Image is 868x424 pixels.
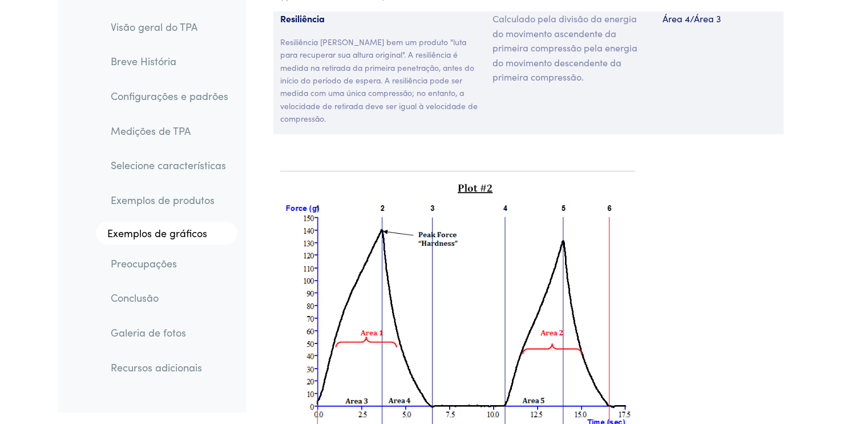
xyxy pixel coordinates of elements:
[107,226,207,240] font: Exemplos de gráficos
[102,250,237,277] a: Preocupações
[111,193,215,207] font: Exemplos de produtos
[492,12,637,83] font: Calculado pela divisão da energia do movimento ascendente da primeira compressão pela energia do ...
[102,49,237,75] a: Breve História
[111,123,191,138] font: Medições de TPA
[111,19,197,34] font: Visão geral do TPA
[102,83,237,109] a: Configurações e padrões
[280,12,325,25] font: Resiliência
[111,158,226,173] font: Selecione características
[102,354,237,381] a: Recursos adicionais
[111,89,228,103] font: Configurações e padrões
[102,319,237,346] a: Galeria de fotos
[111,325,186,339] font: Galeria de fotos
[111,360,202,374] font: Recursos adicionais
[102,285,237,311] a: Conclusão
[102,14,237,40] a: Visão geral do TPA
[663,12,721,25] font: Área 4/Área 3
[102,118,237,144] a: Medições de TPA
[280,36,478,124] font: Resiliência [PERSON_NAME] bem um produto "luta para recuperar sua altura original". A resiliência...
[111,256,177,270] font: Preocupações
[111,54,176,69] font: Breve História
[96,222,237,245] a: Exemplos de gráficos
[102,153,237,179] a: Selecione características
[102,187,237,214] a: Exemplos de produtos
[111,291,159,305] font: Conclusão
